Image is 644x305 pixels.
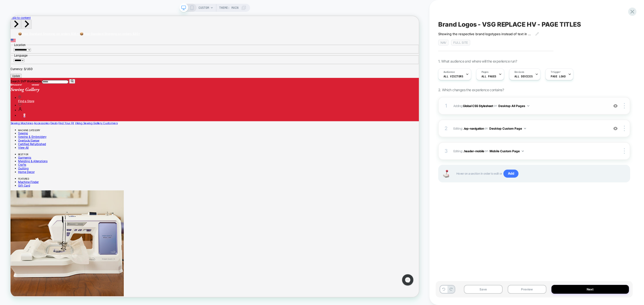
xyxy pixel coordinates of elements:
img: close [624,148,625,154]
a: Garments [10,186,27,191]
span: Editing : [453,125,606,132]
a: Certified Refurbished [10,168,47,173]
a: Gift Card [10,224,26,228]
a: Crafts [10,196,21,201]
span: Devices [514,70,524,74]
span: Full site [451,40,470,45]
button: Desktop Custom Page [489,125,526,132]
button: Next slide [14,5,28,17]
span: All Visitors [444,75,463,78]
span: Showing the respective brand logotypes instead of text in tabs [438,32,532,36]
a: 1 of 1 [10,21,173,26]
a: account [10,123,16,128]
a: Accessories [31,140,52,145]
span: Audience [444,70,455,74]
span: CUSTOM [198,4,209,12]
span: ALL DEVICES [514,75,533,78]
img: down arrow [524,128,526,129]
a: Viking Sewing Gallery Customers [86,140,143,145]
a: Sewing & Embroidery [10,159,48,164]
span: Trigger [551,70,560,74]
span: 2. Which changes the experience contains? [438,88,504,92]
legend: Location [4,36,21,41]
span: Find a Store [10,111,31,116]
span: ALL PAGES [481,75,496,78]
img: down arrow [522,150,524,152]
a: Find a Store [10,106,545,116]
span: Theme: MAIN [219,4,238,12]
span: Add [503,170,519,178]
a: Overlock/Serger [10,164,38,168]
span: 📦Free Standard Shipping on orders $35+ [10,21,91,26]
span: Pages [481,70,489,74]
img: crossed eye [613,104,618,108]
a: Quilting [10,201,24,206]
span: on [494,103,497,109]
span: Adding [453,103,606,109]
div: 2 [444,124,449,133]
span: 📦Free Standard Shipping on orders $35+ [92,21,173,26]
button: Save [464,285,503,294]
span: on [485,148,488,154]
a: Wishlist [10,117,15,121]
span: Page Load [551,75,566,78]
span: on [485,126,488,131]
img: down arrow [527,105,529,107]
button: Preview [508,285,546,294]
a: Home Decor [10,206,32,210]
button: Gorgias live chat [3,2,18,17]
img: Joystick [441,170,451,178]
div: Machine Category [10,150,545,154]
div: 3 [444,146,449,156]
span: .top-navigation [463,126,484,130]
span: Editing : [453,148,606,154]
span: 1. What audience and where will the experience run? [438,59,517,63]
img: close [624,103,625,109]
span: Hover on a section in order to edit or [456,170,625,178]
legend: Language [4,50,23,55]
button: Search [78,84,86,90]
a: Deals [53,140,63,145]
div: 1 [444,101,449,110]
a: Find Your Fit [64,140,85,145]
b: Global CSS Stylesheet [463,104,493,108]
a: Machine Finder [10,219,37,224]
button: Next [551,285,629,294]
div: Featured [10,215,545,219]
button: Desktop All Pages [498,103,529,109]
a: Cart [10,130,20,135]
a: Mending & Alterations [10,191,49,196]
span: .header-mobile [463,149,484,153]
img: close [624,126,625,131]
a: Sewing [10,154,23,159]
span: 0 [17,130,20,135]
a: View All [10,173,24,178]
div: Best for [10,183,545,186]
button: Mobile Custom Page [490,148,524,154]
img: crossed eye [613,126,618,131]
span: Brand Logos - VSG REPLACE HV - PAGE TITLES [438,21,581,28]
span: NAV [438,40,449,45]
